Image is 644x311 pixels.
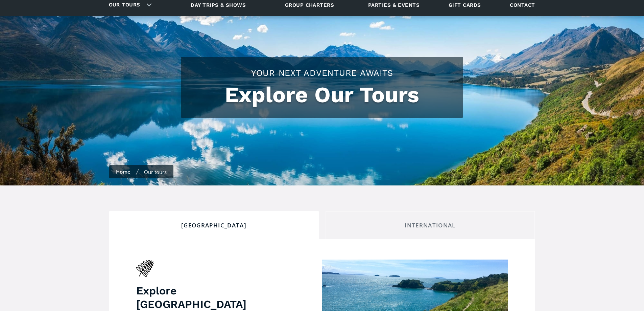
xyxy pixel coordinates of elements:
div: Our tours [144,169,167,175]
div: International [331,222,529,229]
h1: Explore Our Tours [188,82,456,108]
div: [GEOGRAPHIC_DATA] [115,222,313,229]
nav: breadcrumbs [109,165,173,178]
a: Home [116,168,130,175]
h2: Your Next Adventure Awaits [188,67,456,79]
h3: Explore [GEOGRAPHIC_DATA] [136,284,288,311]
